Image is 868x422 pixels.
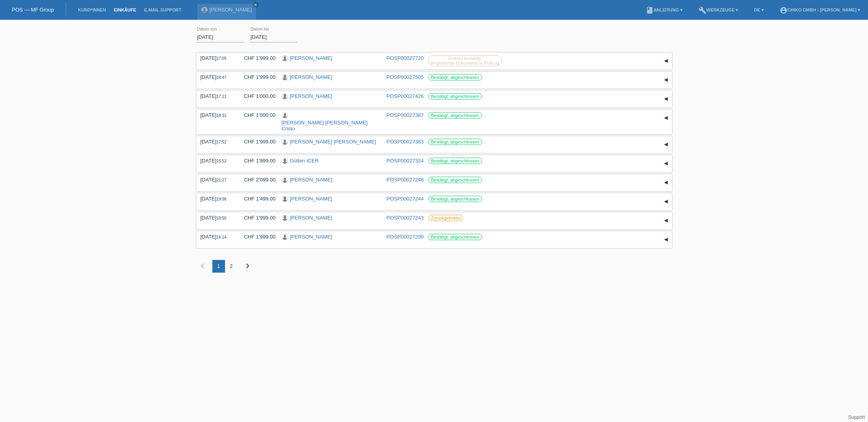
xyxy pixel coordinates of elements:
[140,8,185,12] a: E-Mail Support
[212,260,225,273] div: 1
[428,215,463,221] label: Zurückgetreten
[290,234,332,240] a: [PERSON_NAME]
[660,196,672,208] div: auf-/zuklappen
[216,113,226,118] span: 18:31
[642,8,687,12] a: bookAnleitung ▾
[660,74,672,86] div: auf-/zuklappen
[238,196,276,202] div: CHF 1'499.00
[238,158,276,164] div: CHF 1'999.00
[428,55,502,66] label: Einkauf bestätigt, eingereichte Dokumente in Prüfung
[387,139,424,145] a: POSP00027383
[780,6,788,14] i: account_circle
[660,215,672,227] div: auf-/zuklappen
[238,215,276,221] div: CHF 1'999.00
[238,234,276,240] div: CHF 1'999.00
[238,139,276,145] div: CHF 1'999.00
[290,74,332,80] a: [PERSON_NAME]
[200,158,232,164] div: [DATE]
[387,177,424,183] a: POSP00027248
[216,197,226,201] span: 19:06
[238,74,276,80] div: CHF 1'999.00
[238,55,276,61] div: CHF 1'999.00
[428,234,482,240] label: Bestätigt, abgeschlossen
[225,260,238,273] div: 2
[253,2,258,8] a: close
[12,7,54,13] a: POS — MF Group
[428,139,482,145] label: Bestätigt, abgeschlossen
[660,139,672,151] div: auf-/zuklappen
[660,177,672,189] div: auf-/zuklappen
[660,93,672,105] div: auf-/zuklappen
[282,120,368,132] a: [PERSON_NAME] [PERSON_NAME] Cristo
[646,6,654,14] i: book
[290,93,332,99] a: [PERSON_NAME]
[428,158,482,164] label: Bestätigt, abgeschlossen
[216,56,226,61] span: 17:05
[216,75,226,80] span: 18:47
[698,6,706,14] i: build
[660,158,672,170] div: auf-/zuklappen
[660,234,672,246] div: auf-/zuklappen
[428,74,482,80] label: Bestätigt, abgeschlossen
[200,139,232,145] div: [DATE]
[428,112,482,118] label: Bestätigt, abgeschlossen
[290,215,332,221] a: [PERSON_NAME]
[290,177,332,183] a: [PERSON_NAME]
[210,7,252,13] a: [PERSON_NAME]
[200,196,232,202] div: [DATE]
[216,140,226,144] span: 17:52
[290,55,332,61] a: [PERSON_NAME]
[216,159,226,163] span: 15:52
[238,177,276,183] div: CHF 2'099.00
[200,93,232,99] div: [DATE]
[243,261,252,271] i: chevron_right
[254,3,258,7] i: close
[387,55,424,61] a: POSP00027720
[290,196,332,202] a: [PERSON_NAME]
[200,234,232,240] div: [DATE]
[387,234,424,240] a: POSP00027230
[750,8,767,12] a: DE ▾
[660,55,672,67] div: auf-/zuklappen
[660,112,672,124] div: auf-/zuklappen
[387,93,424,99] a: POSP00027426
[216,216,226,220] span: 18:56
[200,177,232,183] div: [DATE]
[848,414,865,420] a: Support
[387,112,424,118] a: POSP00027387
[200,215,232,221] div: [DATE]
[428,177,482,183] label: Bestätigt, abgeschlossen
[74,8,110,12] a: Kund*innen
[200,55,232,61] div: [DATE]
[110,8,140,12] a: Einkäufe
[200,112,232,118] div: [DATE]
[387,158,424,164] a: POSP00027324
[428,93,482,99] label: Bestätigt, abgeschlossen
[776,8,864,12] a: account_circleChiko GmbH - [PERSON_NAME] ▾
[216,178,226,182] span: 21:27
[290,158,319,164] a: Gülten ICER
[694,8,742,12] a: buildWerkzeuge ▾
[290,139,376,145] a: [PERSON_NAME] [PERSON_NAME]
[387,74,424,80] a: POSP00027505
[216,94,226,99] span: 17:11
[238,112,276,118] div: CHF 1'000.00
[216,235,226,239] span: 16:14
[387,215,424,221] a: POSP00027243
[200,74,232,80] div: [DATE]
[238,93,276,99] div: CHF 1'000.00
[428,196,482,202] label: Bestätigt, abgeschlossen
[387,196,424,202] a: POSP00027244
[198,261,207,271] i: chevron_left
